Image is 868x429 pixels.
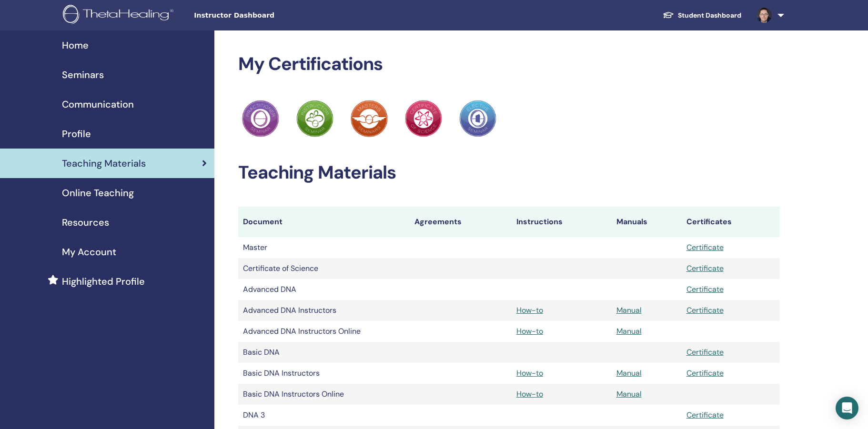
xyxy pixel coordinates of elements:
[655,7,749,24] a: Student Dashboard
[459,100,496,137] img: Practitioner
[238,258,410,279] td: Certificate of Science
[63,5,177,26] img: logo.png
[616,389,642,399] a: Manual
[686,305,724,315] a: Certificate
[238,363,410,384] td: Basic DNA Instructors
[682,207,780,237] th: Certificates
[616,326,642,336] a: Manual
[238,237,410,258] td: Master
[194,10,337,20] span: Instructor Dashboard
[62,156,146,170] span: Teaching Materials
[242,100,279,137] img: Practitioner
[238,53,780,75] h2: My Certifications
[686,242,724,252] a: Certificate
[238,321,410,342] td: Advanced DNA Instructors Online
[296,100,333,137] img: Practitioner
[612,207,682,237] th: Manuals
[238,162,780,184] h2: Teaching Materials
[663,11,674,19] img: graduation-cap-white.svg
[62,127,91,141] span: Profile
[62,186,134,200] span: Online Teaching
[62,97,134,111] span: Communication
[62,245,116,259] span: My Account
[686,368,724,378] a: Certificate
[686,410,724,420] a: Certificate
[686,347,724,357] a: Certificate
[62,38,89,52] span: Home
[836,397,858,419] div: Open Intercom Messenger
[405,100,442,137] img: Practitioner
[516,326,543,336] a: How-to
[512,207,612,237] th: Instructions
[516,368,543,378] a: How-to
[616,305,642,315] a: Manual
[238,300,410,321] td: Advanced DNA Instructors
[516,305,543,315] a: How-to
[62,68,104,82] span: Seminars
[238,384,410,405] td: Basic DNA Instructors Online
[351,100,388,137] img: Practitioner
[238,279,410,300] td: Advanced DNA
[686,284,724,294] a: Certificate
[238,405,410,426] td: DNA 3
[238,342,410,363] td: Basic DNA
[516,389,543,399] a: How-to
[238,207,410,237] th: Document
[62,215,109,229] span: Resources
[616,368,642,378] a: Manual
[757,8,772,23] img: default.jpg
[686,263,724,273] a: Certificate
[62,274,145,289] span: Highlighted Profile
[410,207,512,237] th: Agreements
